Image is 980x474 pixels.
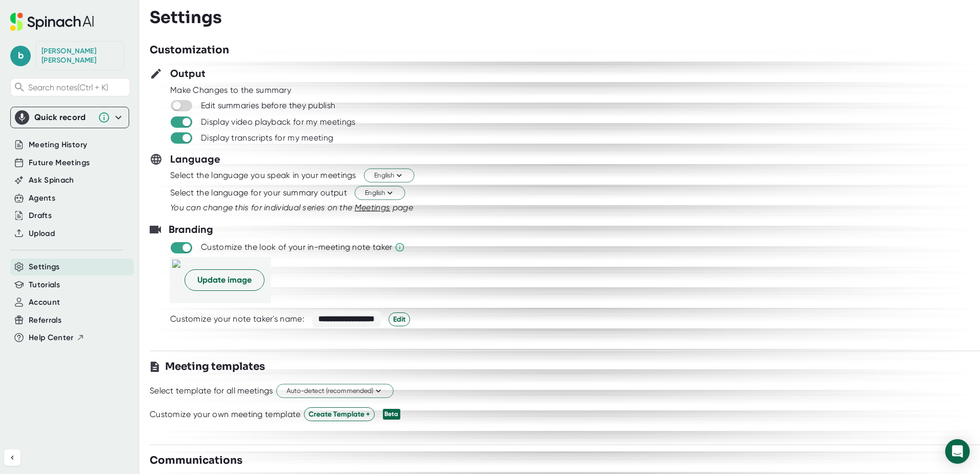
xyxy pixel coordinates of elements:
[29,332,74,344] span: Help Center
[201,133,333,143] div: Display transcripts for my meeting
[172,260,180,301] img: bd0f22d0-9fe8-4f57-bfaa-861cd15372da
[170,188,347,198] div: Select the language for your summary output
[29,279,60,291] button: Tutorials
[150,453,242,468] h3: Communications
[170,170,356,181] div: Select the language you speak in your meetings
[29,261,60,273] button: Settings
[29,174,74,186] button: Ask Spinach
[185,269,264,291] button: Update image
[150,43,229,58] h3: Customization
[355,203,391,212] span: Meetings
[170,314,304,324] div: Customize your note taker's name:
[29,192,55,204] button: Agents
[197,274,252,286] span: Update image
[364,169,414,183] button: English
[287,386,383,396] span: Auto-detect (recommended)
[365,188,395,198] span: English
[150,409,301,420] div: Customize your own meeting template
[29,139,87,151] button: Meeting History
[355,186,405,200] button: English
[29,332,85,344] button: Help Center
[201,242,392,252] div: Customize the look of your in-meeting note taker
[383,409,400,420] div: Beta
[169,222,213,237] h3: Branding
[393,314,405,325] span: Edit
[170,151,220,167] h3: Language
[355,202,391,214] button: Meetings
[15,107,125,128] div: Quick record
[42,47,118,65] div: Byron Smith
[170,203,413,212] i: You can change this for individual series on the page
[309,409,370,420] span: Create Template +
[28,83,127,92] span: Search notes (Ctrl + K)
[29,228,55,240] button: Upload
[34,112,93,123] div: Quick record
[10,46,31,66] span: b
[945,439,970,464] div: Open Intercom Messenger
[304,407,375,421] button: Create Template +
[29,157,90,169] button: Future Meetings
[170,85,980,95] div: Make Changes to the summary
[170,66,206,81] h3: Output
[150,386,273,396] div: Select template for all meetings
[201,101,335,111] div: Edit summaries before they publish
[29,210,52,222] button: Drafts
[150,8,222,27] h3: Settings
[29,314,62,326] button: Referrals
[29,297,60,308] button: Account
[165,359,265,374] h3: Meeting templates
[389,312,410,326] button: Edit
[374,171,404,181] span: English
[201,117,355,127] div: Display video playback for my meetings
[276,384,394,398] button: Auto-detect (recommended)
[4,449,21,466] button: Collapse sidebar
